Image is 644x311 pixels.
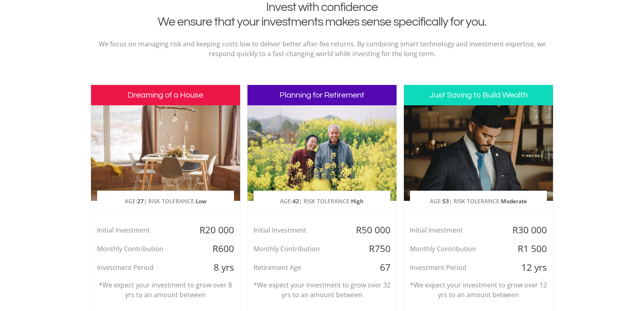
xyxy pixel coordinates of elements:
div: 8 yrs [190,261,240,274]
span: Moderate [501,197,527,205]
span: 53 [442,197,449,205]
span: Low [196,197,206,205]
p: *We expect your investment to grow over 8 yrs to an amount between [97,280,234,300]
span: 42 [293,197,299,205]
div: R20 000 [190,224,240,236]
div: Initial Investment [404,224,503,236]
h3: Planning for Retirement [247,85,397,105]
div: R1 500 [503,243,553,255]
div: 12 yrs [503,261,553,274]
p: AGE: | RISK TOLERANCE: [254,191,390,211]
div: R50 000 [347,224,397,236]
div: Investment Period [404,261,503,274]
h3: Just Saving to Build Wealth [404,85,553,105]
div: Monthly Contribution [404,243,503,255]
div: Investment Period [91,261,191,274]
p: We focus on managing risk and keeping costs low to deliver better after-fee returns. By combining... [97,39,548,59]
div: Initial Investment [91,224,191,236]
div: Monthly Contribution [91,243,191,255]
div: 67 [347,261,397,274]
div: Retirement Age [247,261,347,274]
span: 27 [137,197,144,205]
div: R30 000 [503,224,553,236]
span: High [351,197,364,205]
div: Initial Investment [247,224,347,236]
h3: Dreaming of a House [91,85,240,105]
p: *We expect your investment to grow over 32 yrs to an amount between [254,280,390,300]
div: Monthly Contribution [247,243,347,255]
div: R750 [347,243,397,255]
p: AGE: | RISK TOLERANCE: [410,191,546,211]
div: R600 [190,243,240,255]
p: AGE: | RISK TOLERANCE: [98,191,234,211]
p: *We expect your investment to grow over 12 yrs to an amount between [410,280,547,300]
